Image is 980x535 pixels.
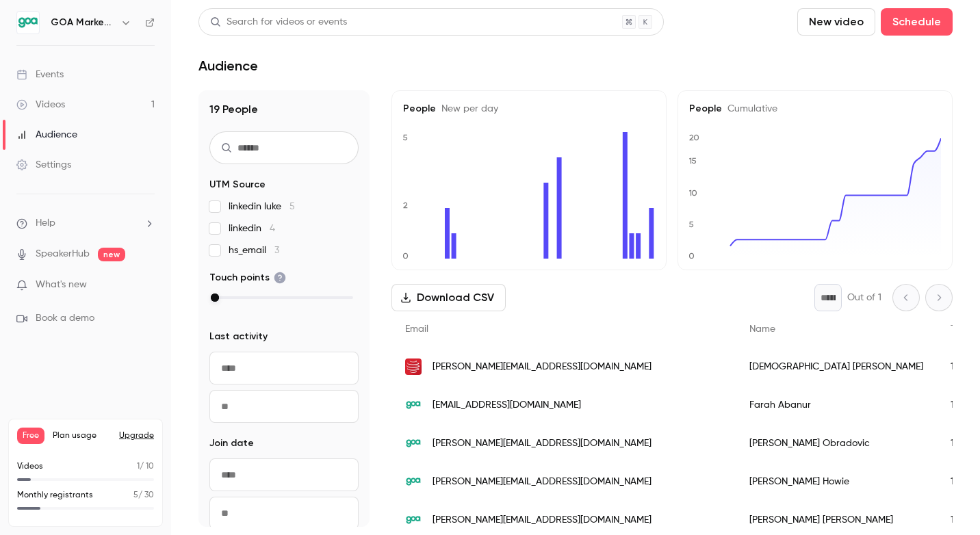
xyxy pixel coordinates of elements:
span: 5 [289,202,295,211]
h5: People [403,102,655,116]
div: [PERSON_NAME] Howie [736,462,937,501]
span: Help [36,216,55,231]
text: 5 [402,133,408,142]
span: Free [17,428,44,444]
div: max [211,293,219,302]
span: 4 [270,224,275,233]
span: Book a demo [36,311,94,326]
span: [PERSON_NAME][EMAIL_ADDRESS][DOMAIN_NAME] [433,436,652,451]
button: Schedule [881,8,953,36]
span: [PERSON_NAME][EMAIL_ADDRESS][DOMAIN_NAME] [433,513,652,527]
span: hs_email [229,244,279,257]
p: Monthly registrants [17,489,93,501]
h1: 19 People [209,101,359,118]
a: SpeakerHub [36,247,90,261]
div: Settings [16,158,71,172]
span: linkedin luke [229,200,295,213]
img: goa.marketing [405,473,422,490]
span: [EMAIL_ADDRESS][DOMAIN_NAME] [433,398,581,413]
div: Videos [16,98,65,112]
span: [PERSON_NAME][EMAIL_ADDRESS][DOMAIN_NAME] [433,475,652,489]
span: 3 [274,246,279,255]
div: [PERSON_NAME] Obradovic [736,424,937,462]
div: [DEMOGRAPHIC_DATA] [PERSON_NAME] [736,348,937,386]
text: 10 [688,188,697,198]
span: UTM Source [209,178,266,192]
img: GOA Marketing [17,12,39,34]
p: / 30 [133,489,154,501]
text: 2 [403,200,408,210]
text: 0 [402,251,409,261]
h5: People [689,102,941,116]
span: What's new [36,278,87,292]
div: Audience [16,128,77,142]
h6: GOA Marketing [51,16,115,29]
p: Out of 1 [847,291,881,304]
img: goa.marketing [405,397,422,413]
div: Farah Abanur [736,386,937,424]
span: Email [405,324,428,334]
span: Name [749,324,775,334]
span: 1 [137,462,140,471]
button: Download CSV [391,284,506,311]
span: Touch points [209,271,286,285]
text: 0 [688,251,695,261]
text: 5 [688,220,694,229]
text: 20 [689,133,699,142]
h1: Audience [198,57,258,74]
span: New per day [436,104,498,114]
img: goa.marketing [405,512,422,528]
span: [PERSON_NAME][EMAIL_ADDRESS][DOMAIN_NAME] [433,360,652,374]
span: Join date [209,436,254,450]
div: Events [16,68,64,81]
div: Search for videos or events [210,15,347,29]
button: Upgrade [119,430,154,441]
iframe: Noticeable Trigger [138,279,155,291]
img: goa.marketing [405,435,422,452]
span: linkedin [229,222,275,235]
p: Videos [17,460,43,473]
img: globalrelay.net [405,358,422,375]
button: New video [797,8,875,36]
span: Plan usage [53,430,111,441]
span: Last activity [209,330,268,343]
text: 15 [688,156,697,166]
li: help-dropdown-opener [16,216,155,231]
span: new [98,248,125,261]
span: Cumulative [722,104,777,114]
span: 5 [133,491,138,499]
p: / 10 [137,460,154,473]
